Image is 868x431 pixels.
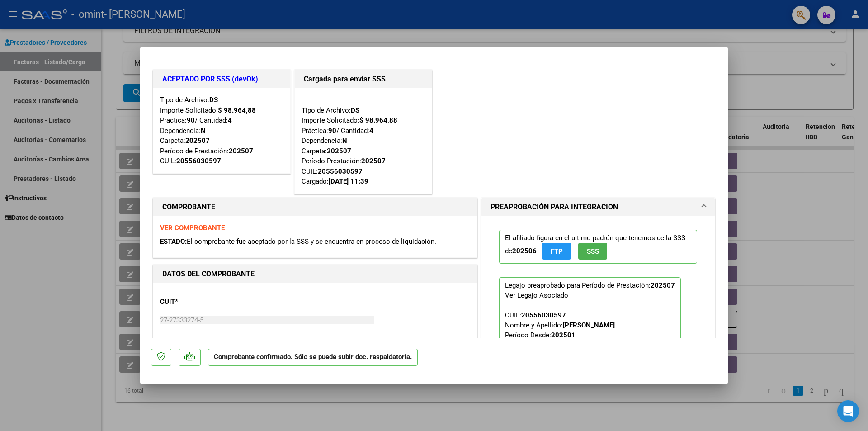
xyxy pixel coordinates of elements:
[208,349,418,366] p: Comprobante confirmado. Sólo se puede subir doc. respaldatoria.
[201,127,206,135] strong: N
[542,243,571,260] button: FTP
[578,243,607,260] button: SSS
[505,290,568,300] div: Ver Legajo Asociado
[342,137,347,145] strong: N
[162,270,255,278] strong: DATOS DEL COMPROBANTE
[359,116,397,124] strong: $ 98.964,88
[302,95,425,187] div: Tipo de Archivo: Importe Solicitado: Práctica: / Cantidad: Dependencia: Carpeta: Período Prestaci...
[318,166,363,177] div: 20556030597
[229,147,253,155] strong: 202507
[218,106,256,114] strong: $ 98.964,88
[481,216,715,395] div: PREAPROBACIÓN PARA INTEGRACION
[209,96,218,104] strong: DS
[837,400,859,422] div: Open Intercom Messenger
[304,74,423,85] h1: Cargada para enviar SSS
[160,237,187,246] span: ESTADO:
[328,127,336,135] strong: 90
[160,95,283,166] div: Tipo de Archivo: Importe Solicitado: Práctica: / Cantidad: Dependencia: Carpeta: Período de Prest...
[551,247,563,256] span: FTP
[651,281,675,289] strong: 202507
[521,310,566,320] div: 20556030597
[481,198,715,216] mat-expansion-panel-header: PREAPROBACIÓN PARA INTEGRACION
[563,321,615,329] strong: [PERSON_NAME]
[176,156,221,166] div: 20556030597
[327,147,351,155] strong: 202507
[505,311,623,369] span: CUIL: Nombre y Apellido: Período Desde: Período Hasta: Admite Dependencia:
[185,137,210,145] strong: 202507
[369,127,373,135] strong: 4
[551,331,576,339] strong: 202501
[491,202,618,213] h1: PREAPROBACIÓN PARA INTEGRACION
[228,116,232,124] strong: 4
[329,177,368,185] strong: [DATE] 11:39
[162,74,281,85] h1: ACEPTADO POR SSS (devOk)
[187,237,436,246] span: El comprobante fue aceptado por la SSS y se encuentra en proceso de liquidación.
[587,247,599,256] span: SSS
[361,157,386,165] strong: 202507
[160,224,225,232] a: VER COMPROBANTE
[512,247,537,255] strong: 202506
[499,277,681,374] p: Legajo preaprobado para Período de Prestación:
[187,116,195,124] strong: 90
[162,203,215,211] strong: COMPROBANTE
[160,297,253,307] p: CUIT
[499,230,697,264] p: El afiliado figura en el ultimo padrón que tenemos de la SSS de
[351,106,359,114] strong: DS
